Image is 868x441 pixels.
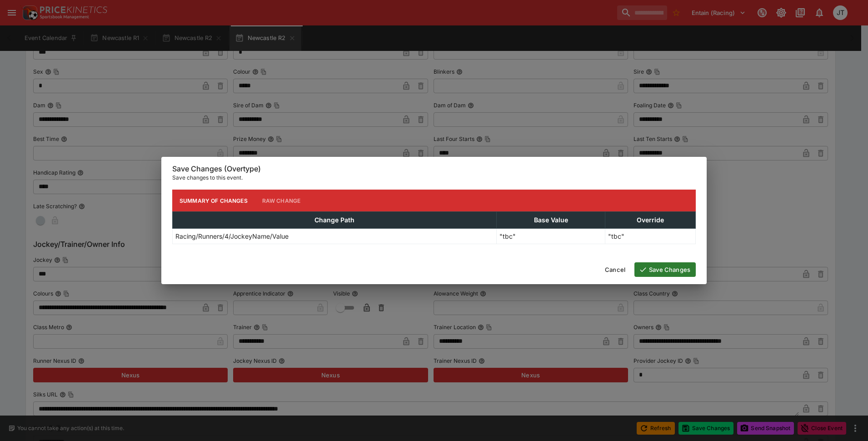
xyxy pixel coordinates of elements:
th: Override [605,212,696,229]
td: "tbc" [496,229,605,244]
th: Base Value [496,212,605,229]
button: Cancel [599,262,631,277]
td: "tbc" [605,229,696,244]
p: Racing/Runners/4/JockeyName/Value [175,231,289,241]
th: Change Path [173,212,497,229]
button: Raw Change [255,190,308,211]
p: Save changes to this event. [172,173,696,182]
button: Save Changes [634,262,696,277]
button: Summary of Changes [172,190,255,211]
h6: Save Changes (Overtype) [172,164,696,174]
